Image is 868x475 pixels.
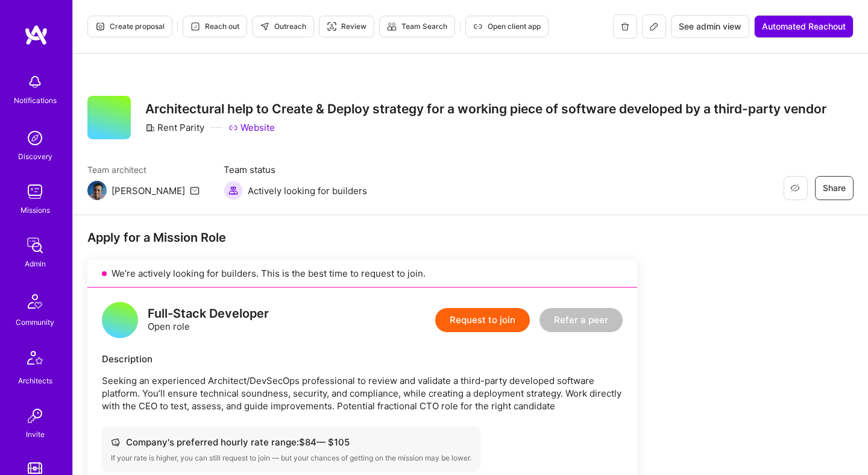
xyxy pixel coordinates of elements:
div: Community [16,316,54,329]
span: Team status [224,163,367,176]
div: Apply for a Mission Role [87,230,637,245]
div: If your rate is higher, you can still request to join — but your chances of getting on the missio... [111,453,471,463]
span: Share [823,182,846,194]
i: icon Mail [190,186,200,195]
button: Review [319,16,374,37]
img: teamwork [23,180,47,204]
div: [PERSON_NAME] [112,184,185,197]
img: Invite [23,404,47,428]
span: Team architect [87,163,200,176]
button: Open client app [465,16,549,37]
span: Review [327,21,366,32]
img: logo [24,24,48,46]
span: Reach out [190,21,239,32]
a: Website [228,121,275,134]
span: Create proposal [95,21,165,32]
span: Actively looking for builders [248,184,367,197]
div: Invite [26,428,45,441]
div: Missions [20,204,50,216]
span: Open client app [473,21,541,32]
span: Outreach [260,21,306,32]
i: icon Targeter [327,22,336,31]
div: We’re actively looking for builders. This is the best time to request to join. [87,260,637,288]
button: See admin view [671,15,749,38]
img: Community [20,287,49,316]
img: discovery [23,126,47,150]
div: Architects [18,374,52,387]
img: Architects [20,345,49,374]
button: Refer a peer [539,308,623,332]
div: Rent Parity [145,121,204,134]
span: Team Search [387,21,447,32]
div: Notifications [14,94,57,107]
span: See admin view [679,20,741,33]
h3: Architectural help to Create & Deploy strategy for a working piece of software developed by a thi... [145,101,826,116]
i: icon Proposal [95,22,105,31]
div: Description [102,353,623,365]
i: icon Cash [111,438,120,447]
div: Full-Stack Developer [148,307,269,320]
button: Automated Reachout [754,15,854,38]
div: Discovery [18,150,52,163]
p: Seeking an experienced Architect/DevSecOps professional to review and validate a third-party deve... [102,374,623,412]
img: Actively looking for builders [224,181,243,200]
img: tokens [28,462,42,474]
div: Company's preferred hourly rate range: $ 84 — $ 105 [111,436,471,448]
i: icon CompanyGray [145,123,155,133]
img: bell [23,70,47,94]
img: Team Architect [87,181,107,200]
button: Team Search [379,16,455,37]
button: Share [815,176,854,200]
button: Outreach [252,16,314,37]
button: Create proposal [87,16,172,37]
img: admin teamwork [23,233,47,257]
span: Automated Reachout [762,20,846,33]
div: Admin [25,257,46,270]
i: icon EyeClosed [790,183,800,193]
button: Reach out [183,16,247,37]
button: Request to join [435,308,530,332]
div: Open role [148,307,269,333]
